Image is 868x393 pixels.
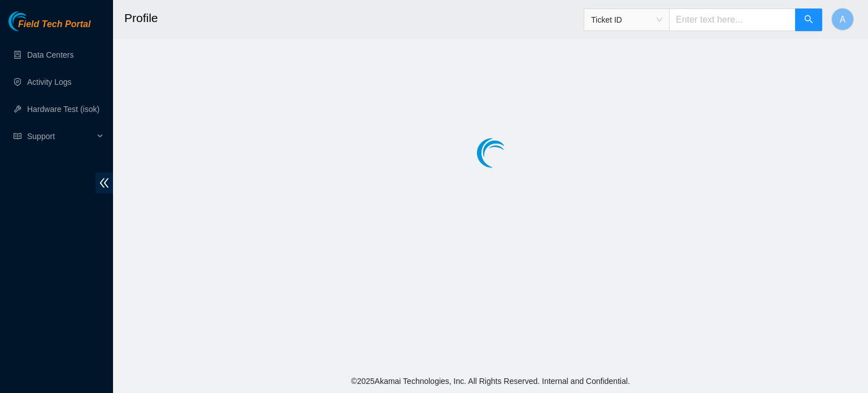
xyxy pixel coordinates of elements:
[27,105,99,114] a: Hardware Test (isok)
[14,132,21,140] span: read
[27,50,73,59] a: Data Centers
[795,8,822,31] button: search
[27,125,94,148] span: Support
[8,11,57,31] img: Akamai Technologies
[96,172,113,193] span: double-left
[18,19,90,30] span: Field Tech Portal
[831,8,854,31] button: A
[591,11,662,28] span: Ticket ID
[669,8,796,31] input: Enter text here...
[8,20,90,35] a: Akamai TechnologiesField Tech Portal
[840,12,846,27] span: A
[804,15,813,25] span: search
[113,369,868,393] footer: © 2025 Akamai Technologies, Inc. All Rights Reserved. Internal and Confidential.
[27,77,72,87] a: Activity Logs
